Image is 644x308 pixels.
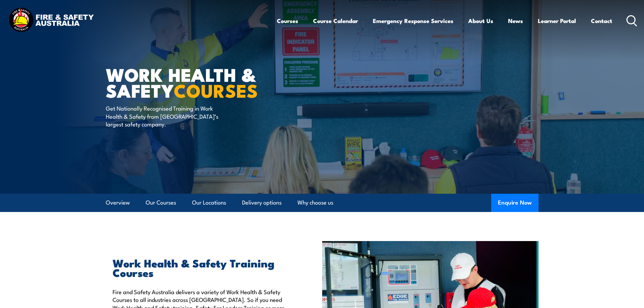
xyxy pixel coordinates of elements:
a: Our Locations [192,194,226,212]
a: Our Courses [146,194,176,212]
h2: Work Health & Safety Training Courses [113,258,291,277]
p: Get Nationally Recognised Training in Work Health & Safety from [GEOGRAPHIC_DATA]’s largest safet... [106,104,229,128]
strong: COURSES [174,76,258,104]
a: About Us [468,12,493,30]
a: Emergency Response Services [373,12,453,30]
a: Courses [277,12,298,30]
a: Why choose us [297,194,333,212]
a: Delivery options [242,194,282,212]
button: Enquire Now [491,194,539,212]
a: Contact [591,12,612,30]
a: Course Calendar [313,12,358,30]
a: Learner Portal [538,12,576,30]
h1: Work Health & Safety [106,66,273,98]
a: Overview [106,194,130,212]
a: News [508,12,523,30]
